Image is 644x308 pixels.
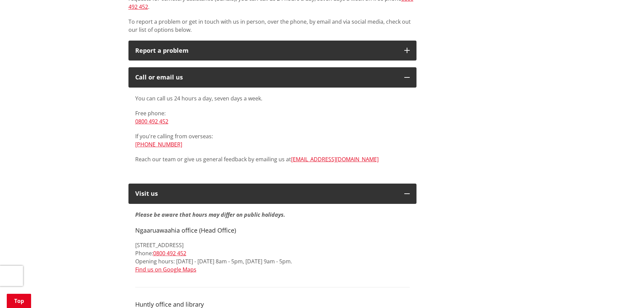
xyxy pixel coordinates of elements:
p: You can call us 24 hours a day, seven days a week. [135,94,410,102]
button: Call or email us [128,67,416,88]
button: Visit us [128,184,416,204]
p: Free phone: [135,109,410,125]
button: Report a problem [128,41,416,61]
p: Reach our team or give us general feedback by emailing us at [135,155,410,163]
p: If you're calling from overseas: [135,132,410,148]
div: Call or email us [135,74,398,81]
a: [EMAIL_ADDRESS][DOMAIN_NAME] [291,156,379,163]
p: Report a problem [135,47,398,54]
p: To report a problem or get in touch with us in person, over the phone, by email and via social me... [128,18,416,34]
h4: Ngaaruawaahia office (Head Office) [135,227,410,234]
p: Visit us [135,190,398,197]
a: 0800 492 452 [135,118,168,125]
iframe: Messenger Launcher [613,280,637,304]
a: Find us on Google Maps [135,266,196,273]
a: [PHONE_NUMBER] [135,141,182,148]
a: Top [7,294,31,308]
strong: Please be aware that hours may differ on public holidays. [135,211,285,227]
p: [STREET_ADDRESS] Phone: Opening hours: [DATE] - [DATE] 8am - 5pm, [DATE] 9am - 5pm. [135,241,410,274]
a: 0800 492 452 [153,250,186,257]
